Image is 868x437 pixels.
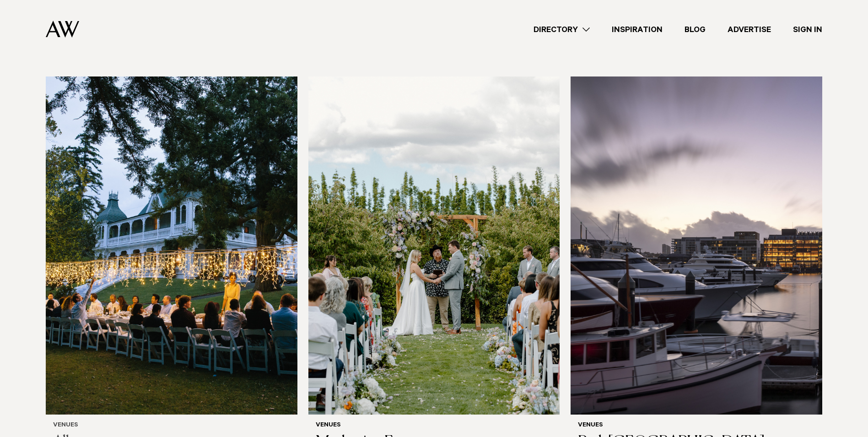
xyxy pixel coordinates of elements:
[53,422,290,430] h6: Venues
[571,76,822,414] img: Yacht in the harbour at Park Hyatt Auckland
[782,23,833,36] a: Sign In
[308,76,560,414] img: Ceremony styling at Markovina Estate
[46,21,79,38] img: Auckland Weddings Logo
[717,23,782,36] a: Advertise
[578,422,815,430] h6: Venues
[523,23,601,36] a: Directory
[601,23,674,36] a: Inspiration
[46,76,297,414] img: Fairy lights wedding reception
[316,422,553,430] h6: Venues
[674,23,717,36] a: Blog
